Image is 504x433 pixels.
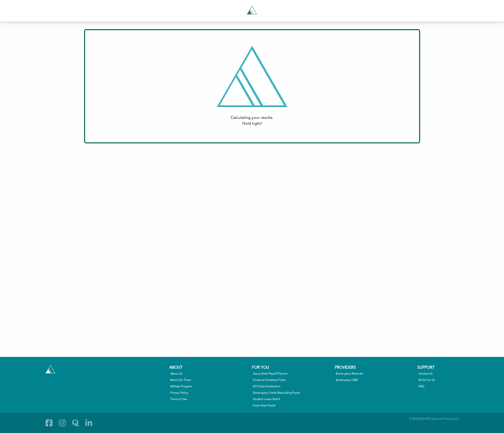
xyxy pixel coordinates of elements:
[418,372,497,376] a: Contact Us
[169,4,335,17] a: Tryascend.com
[252,365,332,371] div: For You
[70,417,81,429] a: Quora
[336,378,414,382] a: Bankruptcy CRM
[83,417,94,429] a: Linkedin
[43,417,55,429] a: Facebook
[170,378,248,382] a: Meet Our Team
[46,365,55,373] img: Tryascend.com
[170,372,248,376] a: About Us
[253,404,331,408] a: Fresh Start Portal
[417,365,498,371] div: Support
[253,391,331,395] a: Bankruptcy Credit Rebuilding Portal
[170,397,248,402] a: Terms of Use
[170,384,248,389] a: Affiliate Program
[101,115,403,127] div: Calculating your results. Hold tight!
[253,397,331,402] a: Student Loans Relief
[57,417,68,429] a: Instagram
[253,372,331,376] a: Savvy Debt Payoff Planner
[44,364,57,375] a: Tryascend.com
[335,417,459,429] div: © [DATE]-[DATE] Ascend Finance LLC
[336,372,414,376] a: Bankruptcy Referrals
[169,365,249,371] div: About
[253,384,331,389] a: DIY Debt Settlement
[253,378,331,382] a: Financial Hardship Portal
[418,384,497,389] a: FAQ
[245,4,259,17] img: Tryascend.com
[418,378,497,382] a: Write For Us
[335,365,415,371] div: Providers
[170,391,248,395] a: Privacy Policy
